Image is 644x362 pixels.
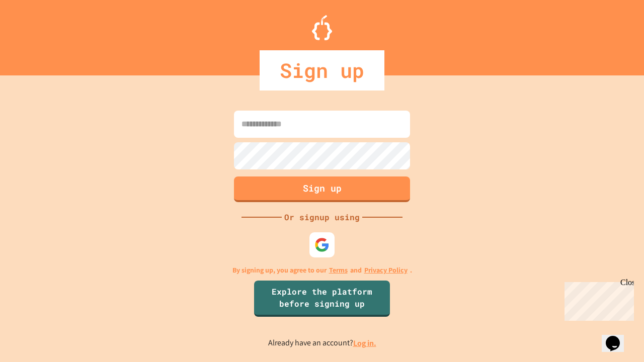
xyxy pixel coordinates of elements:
[353,338,376,348] a: Log in.
[314,237,330,252] img: google-icon.svg
[602,322,634,352] iframe: chat widget
[4,4,69,64] div: Chat with us now!Close
[282,211,362,223] div: Or signup using
[232,265,412,276] p: By signing up, you agree to our and .
[312,15,332,40] img: Logo.svg
[364,265,408,276] a: Privacy Policy
[254,281,390,317] a: Explore the platform before signing up
[234,176,410,202] button: Sign up
[260,50,384,90] div: Sign up
[268,337,376,349] p: Already have an account?
[560,278,634,321] iframe: chat widget
[329,265,348,276] a: Terms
